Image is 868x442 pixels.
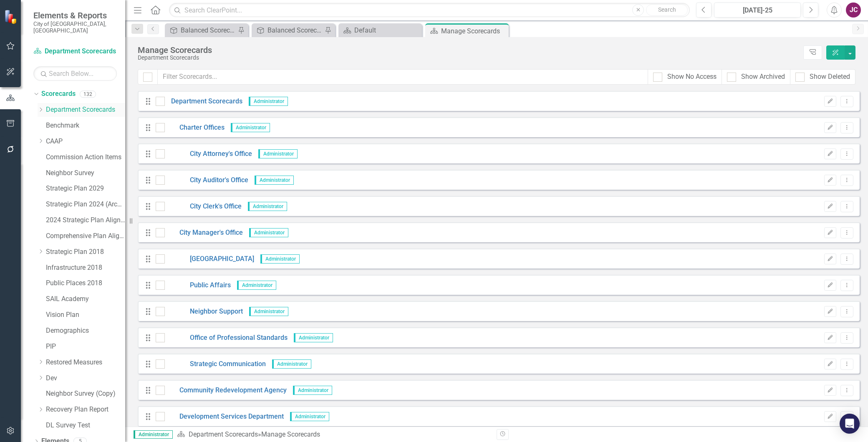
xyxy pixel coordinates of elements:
div: 132 [80,90,96,98]
span: Administrator [249,307,288,316]
a: Department Scorecards [33,47,117,56]
div: Balanced Scorecard [267,25,323,35]
a: Comprehensive Plan Alignment [46,231,125,241]
div: Show No Access [667,72,717,82]
span: Administrator [258,149,298,158]
span: Administrator [237,281,276,290]
input: Search ClearPoint... [169,3,690,18]
a: Neighbor Survey [46,168,125,178]
button: [DATE]-25 [714,3,801,18]
a: Commission Action Items [46,153,125,162]
input: Filter Scorecards... [157,69,648,85]
span: Administrator [249,97,288,106]
a: Strategic Communication [165,359,266,369]
div: Balanced Scorecard [181,25,236,35]
div: Manage Scorecards [441,26,507,36]
span: Administrator [249,228,288,237]
div: [DATE]-25 [717,5,798,15]
a: Office of Professional Standards [165,333,288,343]
a: City Manager's Office [165,228,243,238]
a: Restored Measures [46,358,125,367]
span: Elements & Reports [33,10,117,20]
div: » Manage Scorecards [177,430,490,439]
button: Search [646,4,688,16]
a: Benchmark [46,121,125,131]
a: Strategic Plan 2018 [46,247,125,257]
a: SAIL Academy [46,294,125,304]
span: Administrator [255,176,294,185]
a: Balanced Scorecard [167,25,236,35]
a: CAAP [46,137,125,146]
a: Charter Offices [165,123,225,133]
img: ClearPoint Strategy [4,9,19,24]
a: Demographics [46,326,125,336]
a: City Clerk's Office [165,202,242,211]
div: Department Scorecards [138,55,799,61]
a: Public Affairs [165,281,231,290]
span: Administrator [231,123,270,132]
span: Search [658,6,676,13]
a: Strategic Plan 2029 [46,184,125,193]
span: Administrator [134,430,173,439]
a: City Attorney's Office [165,149,252,159]
a: Strategic Plan 2024 (Archive) [46,200,125,209]
button: JC [846,3,861,18]
a: Vision Plan [46,310,125,320]
a: Default [341,25,420,35]
a: Department Scorecards [46,105,125,115]
a: DL Survey Test [46,421,125,430]
div: Manage Scorecards [138,45,799,55]
a: Community Redevelopment Agency [165,386,287,395]
a: Recovery Plan Report [46,405,125,414]
div: Show Archived [741,72,785,82]
a: PIP [46,342,125,352]
a: City Auditor's Office [165,176,248,185]
a: Department Scorecards [189,430,258,438]
a: Dev [46,374,125,383]
div: Default [354,25,420,35]
div: Open Intercom Messenger [840,414,860,434]
span: Administrator [293,386,332,395]
a: Neighbor Support [165,307,243,316]
a: Development Services Department [165,412,284,422]
span: Administrator [260,254,300,264]
input: Search Below... [33,66,117,81]
span: Administrator [248,202,287,211]
span: Administrator [272,359,311,369]
span: Administrator [290,412,329,421]
div: Show Deleted [810,72,850,82]
a: Scorecards [41,89,76,99]
a: Balanced Scorecard [254,25,323,35]
a: Department Scorecards [165,97,242,106]
a: [GEOGRAPHIC_DATA] [165,254,254,264]
a: Infrastructure 2018 [46,263,125,273]
span: Administrator [294,333,333,342]
a: Neighbor Survey (Copy) [46,389,125,399]
a: Public Places 2018 [46,279,125,288]
small: City of [GEOGRAPHIC_DATA], [GEOGRAPHIC_DATA] [33,20,117,34]
a: 2024 Strategic Plan Alignment [46,216,125,225]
